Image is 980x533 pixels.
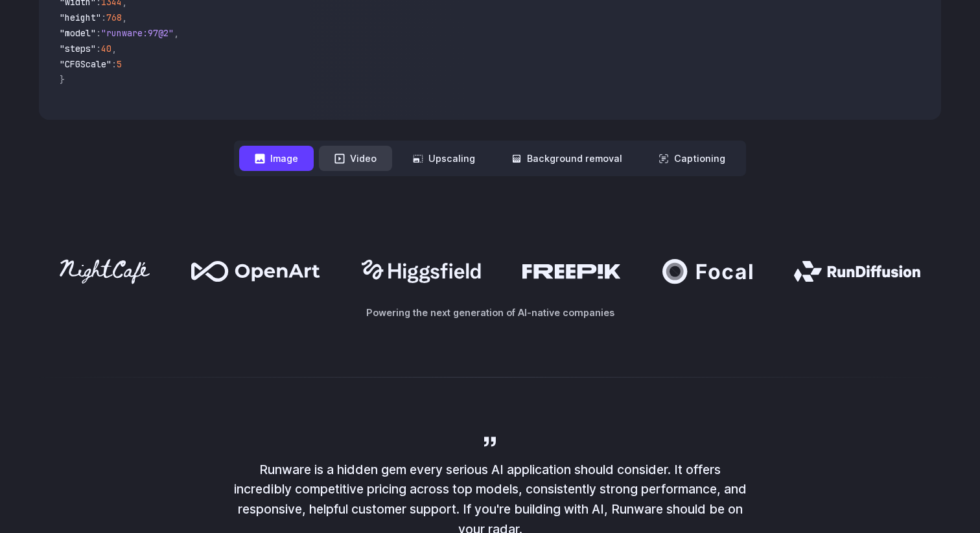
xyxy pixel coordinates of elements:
[60,43,96,54] span: "steps"
[496,146,638,171] button: Background removal
[111,43,117,54] span: ,
[60,27,96,39] span: "model"
[60,58,111,70] span: "CFGScale"
[101,27,174,39] span: "runware:97@2"
[60,74,65,85] span: }
[174,27,179,39] span: ,
[101,43,111,54] span: 40
[96,43,101,54] span: :
[643,146,741,171] button: Captioning
[122,12,127,23] span: ,
[106,12,122,23] span: 768
[319,146,392,171] button: Video
[39,305,941,320] p: Powering the next generation of AI-native companies
[117,58,122,70] span: 5
[239,146,314,171] button: Image
[60,12,101,23] span: "height"
[111,58,117,70] span: :
[397,146,491,171] button: Upscaling
[96,27,101,39] span: :
[101,12,106,23] span: :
